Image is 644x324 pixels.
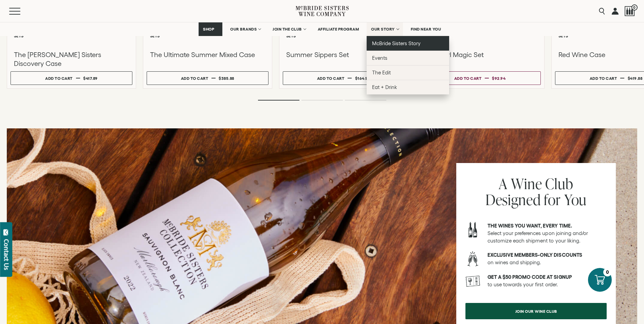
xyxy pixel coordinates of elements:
span: Join our wine club [503,305,569,318]
span: Events [372,55,387,61]
span: OUR STORY [371,27,395,32]
span: SHOP [203,27,215,32]
span: AFFILIATE PROGRAM [318,27,359,32]
span: McBride Sisters Story [372,40,421,46]
span: Eat + Drink [372,84,397,90]
span: FIND NEAR YOU [411,27,441,32]
span: 0 [631,4,638,11]
p: on wines and shipping. [487,251,607,266]
button: Add to cart $385.88 [147,71,269,85]
div: Add to cart [45,73,73,83]
a: OUR BRANDS [226,22,265,36]
span: $164.94 [355,76,371,80]
p: Select your preferences upon joining and/or customize each shipment to your liking. [487,222,607,245]
p: to use towards your first order. [487,273,607,288]
div: Add to cart [317,73,345,83]
a: Events [367,51,449,65]
a: FIND NEAR YOU [406,22,446,36]
span: Designed [485,190,541,210]
strong: The wines you want, every time. [487,223,572,229]
span: The Edit [372,70,391,75]
div: Add to cart [454,73,482,83]
button: Mobile Menu Trigger [9,8,34,15]
span: A [499,174,508,194]
a: The Edit [367,65,449,80]
a: Join our wine club [465,303,607,319]
span: Wine [511,174,542,194]
span: $417.89 [83,76,98,80]
a: JOIN THE CLUB [268,22,310,36]
span: $419.88 [628,76,643,80]
a: OUR STORY [367,22,403,36]
span: $92.94 [492,76,505,80]
h3: Summer Sippers Set [286,50,401,59]
div: Add to cart [590,73,617,83]
a: Eat + Drink [367,80,449,94]
button: Add to cart $417.89 [11,71,132,85]
a: AFFILIATE PROGRAM [313,22,364,36]
div: Add to cart [181,73,208,83]
a: McBride Sisters Story [367,36,449,51]
h3: The Ultimate Summer Mixed Case [150,50,265,59]
button: Add to cart $92.94 [419,71,541,85]
button: Add to cart $164.94 [283,71,405,85]
li: Page dot 3 [345,100,386,101]
li: Page dot 2 [301,100,343,101]
strong: Exclusive members-only discounts [487,252,582,258]
a: SHOP [199,22,222,36]
span: OUR BRANDS [230,27,257,32]
span: JOIN THE CLUB [273,27,302,32]
span: $385.88 [219,76,234,80]
strong: GET A $50 PROMO CODE AT SIGNUP [487,274,572,280]
li: Page dot 1 [258,100,299,101]
h3: Black Girl Magic Set [422,50,537,59]
h3: The [PERSON_NAME] Sisters Discovery Case [14,50,129,68]
div: Contact Us [3,239,10,270]
div: 0 [603,268,612,276]
span: Club [545,174,573,194]
span: You [564,190,587,210]
span: for [544,190,561,210]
